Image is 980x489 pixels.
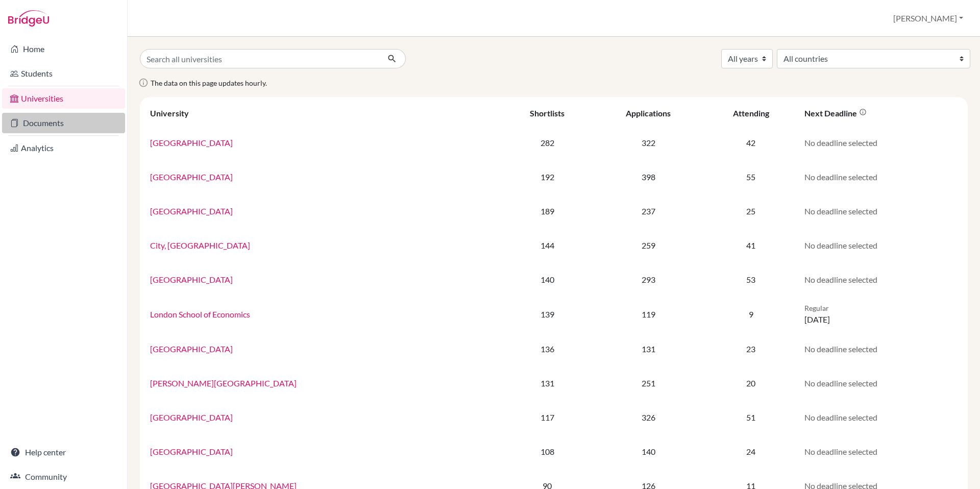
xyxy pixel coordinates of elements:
[704,262,798,297] td: 53
[704,160,798,194] td: 55
[502,297,593,332] td: 139
[2,138,125,158] a: Analytics
[150,172,233,182] a: [GEOGRAPHIC_DATA]
[150,275,233,284] a: [GEOGRAPHIC_DATA]
[502,160,593,194] td: 192
[804,172,877,182] span: No deadline selected
[798,297,964,332] td: [DATE]
[593,194,704,228] td: 237
[804,412,877,422] span: No deadline selected
[502,228,593,262] td: 144
[704,194,798,228] td: 25
[593,297,704,332] td: 119
[804,240,877,250] span: No deadline selected
[593,126,704,160] td: 322
[733,108,769,118] div: Attending
[2,467,125,487] a: Community
[502,366,593,400] td: 131
[704,297,798,332] td: 9
[502,400,593,434] td: 117
[593,262,704,297] td: 293
[150,447,233,456] a: [GEOGRAPHIC_DATA]
[140,49,379,68] input: Search all universities
[593,400,704,434] td: 326
[2,39,125,59] a: Home
[150,240,250,250] a: City, [GEOGRAPHIC_DATA]
[804,108,867,118] div: Next deadline
[150,309,250,319] a: London School of Economics
[502,332,593,366] td: 136
[704,366,798,400] td: 20
[150,138,233,148] a: [GEOGRAPHIC_DATA]
[502,126,593,160] td: 282
[626,108,671,118] div: Applications
[804,206,877,216] span: No deadline selected
[704,434,798,469] td: 24
[804,138,877,148] span: No deadline selected
[502,434,593,469] td: 108
[593,228,704,262] td: 259
[502,194,593,228] td: 189
[804,447,877,456] span: No deadline selected
[804,303,958,313] p: Regular
[502,262,593,297] td: 140
[593,332,704,366] td: 131
[704,228,798,262] td: 41
[593,366,704,400] td: 251
[704,400,798,434] td: 51
[150,206,233,216] a: [GEOGRAPHIC_DATA]
[8,10,49,27] img: Bridge-U
[889,9,968,28] button: [PERSON_NAME]
[2,113,125,133] a: Documents
[704,126,798,160] td: 42
[804,275,877,284] span: No deadline selected
[530,108,565,118] div: Shortlists
[804,378,877,388] span: No deadline selected
[2,442,125,462] a: Help center
[144,101,502,126] th: University
[150,378,297,388] a: [PERSON_NAME][GEOGRAPHIC_DATA]
[150,344,233,354] a: [GEOGRAPHIC_DATA]
[151,79,267,87] span: The data on this page updates hourly.
[704,332,798,366] td: 23
[804,344,877,354] span: No deadline selected
[593,160,704,194] td: 398
[150,412,233,422] a: [GEOGRAPHIC_DATA]
[2,63,125,84] a: Students
[593,434,704,469] td: 140
[2,88,125,109] a: Universities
